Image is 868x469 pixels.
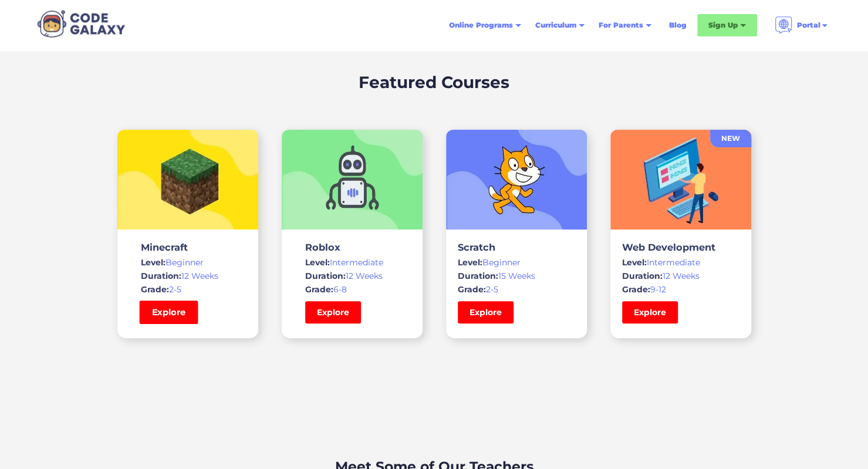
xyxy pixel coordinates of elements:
[622,257,647,268] span: Level:
[458,257,575,268] div: Beginner
[139,301,198,324] a: Explore
[622,284,650,295] span: Grade:
[458,284,575,295] div: 2-5
[710,130,751,147] a: NEW
[622,270,739,282] div: 12 Weeks
[305,257,330,268] span: Level:
[599,19,643,31] div: For Parents
[697,14,757,36] div: Sign Up
[305,270,399,282] div: 12 Weeks
[458,257,482,268] span: Level:
[535,19,576,31] div: Curriculum
[622,271,663,281] span: Duration:
[141,271,181,281] span: Duration:
[305,284,399,295] div: 6-8
[141,257,166,268] span: Level:
[662,15,694,36] a: Blog
[141,257,235,268] div: Beginner
[710,133,751,144] div: NEW
[622,241,739,253] h3: Web Development
[622,257,739,268] div: Intermediate
[592,15,658,36] div: For Parents
[442,15,528,36] div: Online Programs
[305,241,399,253] h3: Roblox
[458,241,575,253] h3: Scratch
[622,284,739,295] div: 9-12
[141,284,169,295] span: Grade:
[458,284,486,295] span: Grade:
[331,284,333,295] span: :
[449,19,513,31] div: Online Programs
[141,241,235,253] h3: Minecraft
[528,15,592,36] div: Curriculum
[458,301,514,323] a: Explore
[305,257,399,268] div: Intermediate
[305,301,361,323] a: Explore
[622,301,678,323] a: Explore
[141,284,235,295] div: 2-5
[797,19,820,31] div: Portal
[305,271,346,281] span: Duration:
[768,12,836,39] div: Portal
[708,19,738,31] div: Sign Up
[458,270,575,282] div: 15 Weeks
[141,270,235,282] div: 12 Weeks
[359,70,509,95] h2: Featured Courses
[458,271,498,281] span: Duration:
[305,284,331,295] span: Grade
